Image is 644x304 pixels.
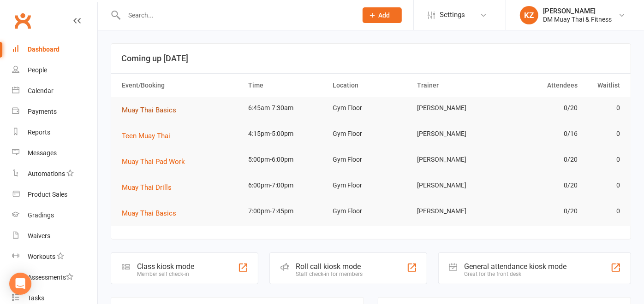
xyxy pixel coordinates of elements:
td: Gym Floor [329,200,413,222]
div: Great for the front desk [465,271,567,277]
button: Muay Thai Basics [122,208,183,219]
div: General attendance kiosk mode [465,262,567,271]
td: 0 [582,149,625,170]
td: Gym Floor [329,97,413,119]
div: Roll call kiosk mode [296,262,363,271]
th: Waitlist [582,74,625,97]
span: Muay Thai Basics [122,209,176,217]
span: Muay Thai Drills [122,183,172,192]
td: 0/20 [498,175,582,196]
div: Member self check-in [137,271,194,277]
a: Calendar [12,81,97,101]
td: Gym Floor [329,149,413,170]
td: 6:00pm-7:00pm [244,175,329,196]
span: Muay Thai Pad Work [122,158,185,166]
a: People [12,60,97,81]
div: Reports [28,129,50,136]
div: DM Muay Thai & Fitness [543,15,612,23]
td: Gym Floor [329,175,413,196]
div: KZ [520,6,538,24]
a: Product Sales [12,184,97,205]
input: Search... [121,9,351,22]
td: 5:00pm-6:00pm [244,149,329,170]
a: Reports [12,122,97,143]
a: Assessments [12,267,97,288]
a: Gradings [12,205,97,226]
td: [PERSON_NAME] [413,200,498,222]
th: Attendees [498,74,582,97]
h3: Coming up [DATE] [121,54,620,63]
span: Settings [440,5,465,25]
div: Tasks [28,294,44,302]
a: Waivers [12,226,97,246]
div: Messages [28,149,57,157]
div: Assessments [28,274,73,281]
div: Staff check-in for members [296,271,363,277]
td: 0 [582,97,625,119]
td: 0 [582,175,625,196]
div: Open Intercom Messenger [9,273,31,295]
a: Messages [12,143,97,164]
div: Gradings [28,211,54,219]
td: 0 [582,200,625,222]
td: 0/20 [498,97,582,119]
div: Waivers [28,232,50,240]
div: Payments [28,108,57,115]
span: Muay Thai Basics [122,106,176,114]
div: Class kiosk mode [137,262,194,271]
div: Dashboard [28,46,60,53]
a: Payments [12,101,97,122]
span: Add [379,12,390,19]
button: Muay Thai Pad Work [122,156,191,167]
div: Automations [28,170,65,177]
button: Teen Muay Thai [122,130,177,141]
td: Gym Floor [329,123,413,145]
a: Clubworx [11,9,34,32]
td: 0/20 [498,200,582,222]
a: Dashboard [12,39,97,60]
div: Calendar [28,87,54,94]
th: Trainer [413,74,498,97]
div: Product Sales [28,191,67,198]
span: Teen Muay Thai [122,132,170,140]
div: Workouts [28,253,55,260]
td: 7:00pm-7:45pm [244,200,329,222]
td: [PERSON_NAME] [413,97,498,119]
a: Workouts [12,246,97,267]
button: Muay Thai Basics [122,105,183,116]
th: Event/Booking [118,74,244,97]
div: [PERSON_NAME] [543,7,612,15]
th: Time [244,74,329,97]
td: [PERSON_NAME] [413,149,498,170]
button: Muay Thai Drills [122,182,178,193]
td: 6:45am-7:30am [244,97,329,119]
button: Add [363,7,402,23]
td: [PERSON_NAME] [413,123,498,145]
td: 0/20 [498,149,582,170]
th: Location [329,74,413,97]
td: [PERSON_NAME] [413,175,498,196]
td: 4:15pm-5:00pm [244,123,329,145]
td: 0/16 [498,123,582,145]
td: 0 [582,123,625,145]
a: Automations [12,164,97,184]
div: People [28,66,47,74]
